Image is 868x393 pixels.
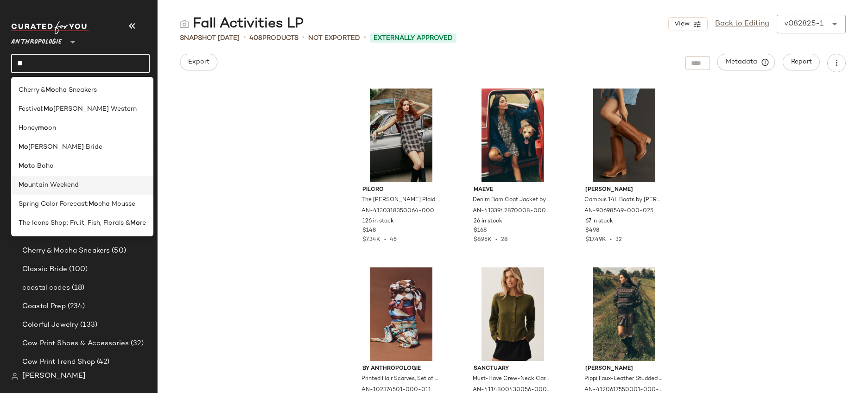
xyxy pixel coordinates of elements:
button: Metadata [717,54,775,70]
span: Honey [19,123,38,133]
span: untain Weekend [28,180,79,190]
span: 28 [501,237,507,243]
span: Export [188,58,209,66]
span: View [673,20,689,28]
img: cfy_white_logo.C9jOOHJF.svg [11,21,90,34]
span: Anthropologie [11,32,62,48]
span: • [364,32,366,44]
img: 90698549_025_b14 [578,89,671,182]
span: $7.34K [362,237,380,243]
span: Festival: [19,104,44,114]
span: (18) [70,283,85,293]
span: AN-4133942870008-000-093 [473,207,551,216]
span: 126 in stock [362,217,394,226]
span: on [48,123,56,133]
span: • [492,237,501,243]
b: Mo [89,199,98,209]
span: Snapshot [DATE] [180,33,240,43]
span: By Anthropologie [362,365,441,373]
span: Metadata [725,58,767,66]
span: Campus 14L Boots by [PERSON_NAME] in Beige, Women's, Size: 11, Leather at Anthropologie [584,196,663,204]
span: Must-Have Crew-Neck Cardigan Sweater by Sanctuary in Green, Women's, Size: Medium, Polyester/Nylo... [473,375,551,383]
span: Pippi Faux-Leather Studded Mini Skirt by [PERSON_NAME] in Brown, Women's, Size: Large, Polyester/... [584,375,663,383]
span: $168 [474,227,487,235]
span: 45 [390,237,397,243]
span: coastal codes [22,283,70,293]
img: 4130318350064_009_b15 [355,89,448,182]
span: $148 [362,227,376,235]
span: • [606,237,615,243]
span: Coastal Prep [22,301,66,312]
span: Classic Bride [22,264,67,275]
img: 4120617550001_021_b14 [578,267,671,361]
span: 67 in stock [585,217,613,226]
span: AN-90698549-000-025 [584,207,653,216]
img: 102374501_011_b16 [355,267,448,361]
span: (234) [66,301,85,312]
b: Mo [45,85,55,95]
button: Export [180,54,217,70]
span: 408 [249,35,262,42]
span: Not Exported [308,33,360,43]
span: (100) [67,264,88,275]
span: Denim Barn Coat Jacket by Maeve in Blue, Women's, Size: Large, Cotton/Elastane at Anthropologie [473,196,551,204]
div: Products [249,33,298,43]
b: Mo [130,218,140,228]
span: cha Mousse [98,199,135,209]
span: 32 [615,237,622,243]
span: 26 in stock [474,217,502,226]
span: AN-4130318350064-000-009 [361,207,440,216]
span: Report [791,58,812,66]
span: $17.49K [585,237,606,243]
span: to Boho [28,161,54,171]
span: Printed Hair Scarves, Set of 2 by Anthropologie in Ivory, Women's, Polyester [361,375,440,383]
img: 4114800430056_230_b [466,267,559,361]
span: (133) [78,320,97,330]
img: 4133942870008_093_b14 [466,89,559,182]
span: Maeve [474,186,552,194]
span: Pilcro [362,186,441,194]
b: Mo [19,161,28,171]
span: $8.95K [474,237,492,243]
img: svg%3e [11,373,19,380]
span: [PERSON_NAME] [22,371,86,382]
b: Mo [44,104,53,114]
a: Back to Editing [715,19,769,30]
span: Spring Color Forecast: [19,199,89,209]
img: svg%3e [180,19,189,29]
button: Report [783,54,820,70]
span: Externally Approved [374,33,453,43]
span: [PERSON_NAME] Western [53,104,137,114]
span: The Icons Shop: Fruit, Fish, Florals & [19,218,130,228]
span: (50) [110,246,126,256]
span: Cherry & Mocha Sneakers [22,246,110,256]
span: [PERSON_NAME] [585,365,664,373]
span: • [243,32,246,44]
b: Mo [19,180,28,190]
span: The [PERSON_NAME] Plaid Mini Dress by Pilcro in Black, Women's, Size: Medium, Polyester/Viscose/E... [361,196,440,204]
span: Sanctuary [474,365,552,373]
div: Fall Activities LP [180,15,304,33]
span: Cow Print Trend Shop [22,357,95,368]
span: Colorful Jewelry [22,320,78,330]
span: [PERSON_NAME] [585,186,664,194]
span: • [380,237,390,243]
b: mo [38,123,48,133]
span: (32) [129,338,144,349]
span: re [140,218,146,228]
span: [PERSON_NAME] Bride [28,142,102,152]
span: Cow Print Shoes & Accessories [22,338,129,349]
span: (42) [95,357,110,368]
span: $498 [585,227,599,235]
span: Cherry & [19,85,45,95]
div: v082825-1 [784,19,824,30]
span: cha Sneakers [55,85,97,95]
span: • [302,32,304,44]
button: View [668,17,707,31]
b: Mo [19,142,28,152]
